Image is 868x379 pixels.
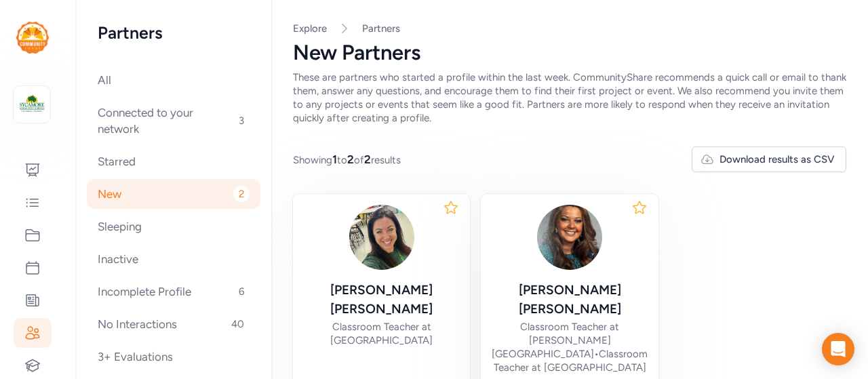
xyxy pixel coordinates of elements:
div: Sleeping [87,212,260,241]
nav: Breadcrumb [293,22,846,35]
span: Showing to of results [293,151,401,167]
span: 40 [226,316,250,332]
div: [PERSON_NAME] [PERSON_NAME] [304,281,459,319]
div: Open Intercom Messenger [822,333,854,365]
a: Explore [293,22,327,35]
div: 3+ Evaluations [87,342,260,372]
div: No Interactions [87,309,260,339]
span: 1 [332,153,337,166]
span: These are partners who started a profile within the last week. CommunityShare recommends a quick ... [293,71,846,124]
a: Partners [362,22,400,35]
img: khUG5te3QyyyITDVQYlN [349,205,414,270]
span: 2 [233,186,250,202]
img: Taab4IOQUaLeDBdyCMcQ [537,205,602,270]
span: Download results as CSV [719,153,835,166]
h2: Partners [98,22,250,43]
span: 2 [347,153,354,166]
span: 3 [233,113,250,129]
span: • [594,348,599,360]
div: All [87,65,260,95]
div: New Partners [293,41,846,65]
img: logo [16,22,49,54]
div: Connected to your network [87,98,260,144]
div: New [87,179,260,209]
div: Inactive [87,244,260,274]
div: [PERSON_NAME] [PERSON_NAME] [492,281,648,319]
div: Incomplete Profile [87,277,260,306]
div: Starred [87,146,260,176]
span: 2 [364,153,371,166]
span: 6 [233,283,250,300]
div: Classroom Teacher at [PERSON_NAME][GEOGRAPHIC_DATA] Classroom Teacher at [GEOGRAPHIC_DATA] [492,320,648,374]
img: logo [17,89,47,119]
button: Download results as CSV [692,146,846,172]
div: Classroom Teacher at [GEOGRAPHIC_DATA] [304,320,459,347]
